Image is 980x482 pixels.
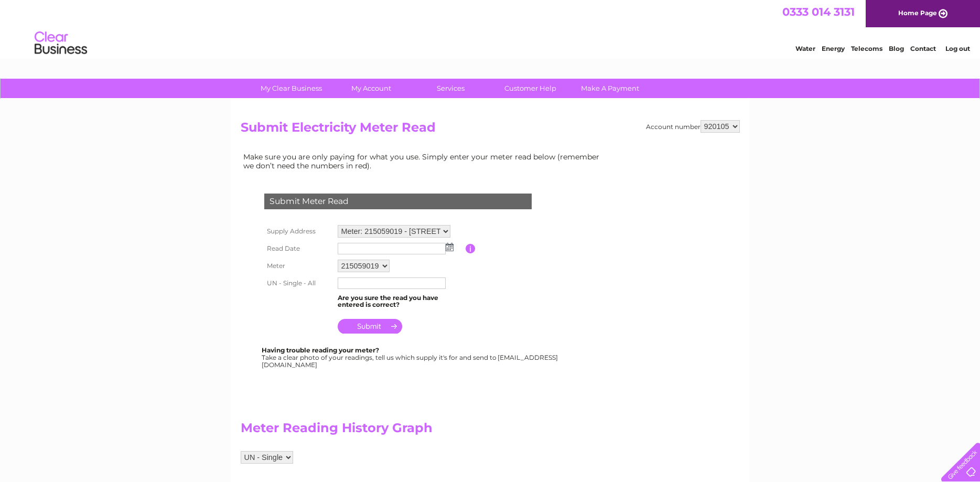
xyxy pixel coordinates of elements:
a: Make A Payment [567,79,653,98]
div: Clear Business is a trading name of Verastar Limited (registered in [GEOGRAPHIC_DATA] No. 3667643... [243,6,738,51]
th: Meter [262,257,335,275]
a: My Clear Business [248,79,335,98]
div: Account number [646,120,740,133]
a: Water [795,45,815,52]
div: Submit Meter Read [264,194,532,209]
input: Information [466,244,476,253]
a: Blog [889,45,904,52]
a: Log out [945,45,970,52]
a: My Account [328,79,414,98]
a: Services [407,79,494,98]
div: Take a clear photo of your readings, tell us which supply it's for and send to [EMAIL_ADDRESS][DO... [262,347,559,368]
td: Are you sure the read you have entered is correct? [335,292,466,312]
img: logo.png [34,27,88,59]
th: Read Date [262,240,335,257]
td: Make sure you are only paying for what you use. Simply enter your meter read below (remember we d... [241,150,608,172]
th: UN - Single - All [262,275,335,292]
h2: Meter Reading History Graph [241,421,608,441]
b: Having trouble reading your meter? [262,346,379,354]
a: Customer Help [487,79,574,98]
a: Energy [822,45,845,52]
input: Submit [338,319,402,334]
h2: Submit Electricity Meter Read [241,120,740,140]
img: ... [446,243,454,251]
th: Supply Address [262,222,335,240]
a: 0333 014 3131 [782,5,855,18]
a: Contact [910,45,936,52]
a: Telecoms [851,45,882,52]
